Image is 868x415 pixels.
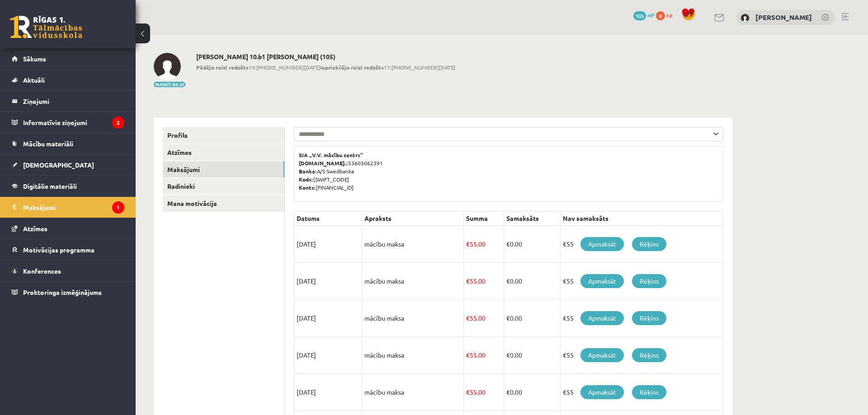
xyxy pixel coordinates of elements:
a: 0 xp [656,11,677,19]
b: Kods: [299,176,313,183]
th: Nav samaksāts [560,211,723,226]
a: Proktoringa izmēģinājums [12,282,124,303]
a: Rēķins [632,311,666,325]
td: 55.00 [464,226,504,263]
a: Apmaksāt [580,237,624,251]
a: Sākums [12,48,124,69]
td: €55 [560,337,723,374]
a: Maksājumi [163,161,284,178]
a: Rīgas 1. Tālmācības vidusskola [10,16,82,38]
img: Karloss Filips Filipsons [154,53,181,80]
a: Maksājumi1 [12,197,124,218]
td: [DATE] [294,337,362,374]
a: Mana motivācija [163,195,284,212]
span: mP [647,11,655,19]
img: Karloss Filips Filipsons [741,14,750,23]
span: 19:[PHONE_NUMBER][DATE] 11:[PHONE_NUMBER][DATE] [196,63,455,71]
td: 55.00 [464,374,504,411]
td: mācību maksa [362,263,464,300]
td: mācību maksa [362,226,464,263]
a: Apmaksāt [580,348,624,362]
span: [DEMOGRAPHIC_DATA] [23,161,94,169]
a: Rēķins [632,237,666,251]
span: Motivācijas programma [23,246,94,254]
span: € [506,351,510,359]
td: 0.00 [504,226,560,263]
td: [DATE] [294,263,362,300]
span: Mācību materiāli [23,140,73,148]
b: Pēdējo reizi redzēts [196,64,249,71]
span: € [466,388,470,396]
span: Aktuāli [23,76,45,84]
b: Banka: [299,168,317,175]
a: Motivācijas programma [12,239,124,260]
span: 0 [656,11,665,20]
td: 0.00 [504,374,560,411]
a: 105 mP [633,11,655,19]
a: Ziņojumi [12,91,124,112]
td: €55 [560,374,723,411]
button: Mainīt bildi [154,82,185,87]
a: Rēķins [632,385,666,399]
a: Apmaksāt [580,385,624,399]
a: [DEMOGRAPHIC_DATA] [12,154,124,175]
a: Konferences [12,261,124,281]
a: [PERSON_NAME] [755,13,812,22]
a: Rēķins [632,274,666,288]
td: 0.00 [504,263,560,300]
b: Konts: [299,184,316,191]
span: € [466,277,470,285]
span: € [506,240,510,248]
span: Sākums [23,55,46,63]
legend: Informatīvie ziņojumi [23,112,124,133]
span: Proktoringa izmēģinājums [23,288,102,296]
td: [DATE] [294,226,362,263]
span: 105 [633,11,646,20]
span: € [506,314,510,322]
td: 0.00 [504,337,560,374]
th: Samaksāts [504,211,560,226]
span: xp [666,11,672,19]
b: [DOMAIN_NAME].: [299,159,348,167]
span: € [466,314,470,322]
td: 0.00 [504,300,560,337]
a: Atzīmes [12,218,124,239]
h2: [PERSON_NAME] 10.b1 [PERSON_NAME] (105) [196,53,455,61]
td: €55 [560,226,723,263]
i: 2 [112,117,124,129]
legend: Maksājumi [23,197,124,218]
legend: Ziņojumi [23,91,124,112]
b: Iepriekšējo reizi redzēts [320,64,384,71]
p: 53603062391 A/S Swedbanka [SWIFT_CODE] [FINANCIAL_ID] [299,151,718,191]
th: Datums [294,211,362,226]
i: 1 [112,201,124,214]
a: Mācību materiāli [12,133,124,154]
td: 55.00 [464,300,504,337]
b: SIA „V.V. mācību centrs” [299,151,363,159]
span: € [506,277,510,285]
a: Atzīmes [163,144,284,161]
span: € [466,240,470,248]
td: mācību maksa [362,337,464,374]
a: Radinieki [163,178,284,195]
td: mācību maksa [362,374,464,411]
td: [DATE] [294,300,362,337]
span: € [466,351,470,359]
a: Informatīvie ziņojumi2 [12,112,124,133]
td: [DATE] [294,374,362,411]
td: €55 [560,263,723,300]
a: Apmaksāt [580,311,624,325]
th: Apraksts [362,211,464,226]
a: Profils [163,127,284,144]
span: Atzīmes [23,224,47,233]
span: Konferences [23,267,61,275]
td: mācību maksa [362,300,464,337]
a: Aktuāli [12,70,124,90]
td: 55.00 [464,263,504,300]
a: Apmaksāt [580,274,624,288]
span: € [506,388,510,396]
th: Summa [464,211,504,226]
td: €55 [560,300,723,337]
td: 55.00 [464,337,504,374]
span: Digitālie materiāli [23,182,77,190]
